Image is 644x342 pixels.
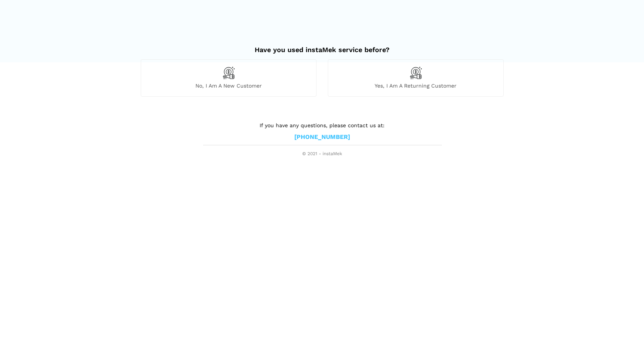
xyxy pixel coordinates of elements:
[203,151,441,157] span: © 2021 - instaMek
[294,133,350,141] a: [PHONE_NUMBER]
[141,38,504,54] h2: Have you used instaMek service before?
[203,121,441,129] p: If you have any questions, please contact us at:
[141,82,316,89] span: No, I am a new customer
[328,82,503,89] span: Yes, I am a returning customer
